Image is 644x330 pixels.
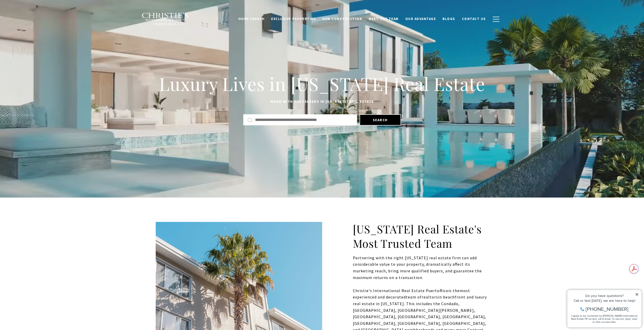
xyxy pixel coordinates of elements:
span: [PHONE_NUMBER] [21,24,64,29]
div: Call or text [DATE], we are here to help! [5,16,74,20]
span: ico [442,288,448,293]
span: I agree to be contacted by [PERSON_NAME] International Real Estate PR via text, call & email. To ... [6,32,73,41]
h1: Luxury Lives in [US_STATE] Real Estate [156,73,489,95]
span: uerto [429,288,440,293]
span: Exclusive Properties [271,17,316,21]
span: Blogs [442,17,455,21]
span: Contact Us [462,17,486,21]
div: Do you have questions? [5,12,74,15]
span: New Construction [322,17,362,21]
span: Our Advantage [405,17,436,21]
a: New Construction [319,14,365,24]
span: realtors [422,294,438,300]
button: Search [360,114,401,126]
h2: [US_STATE] Real Estate's Most Trusted Team [353,222,489,251]
a: Meet the Team [365,14,402,24]
p: Work with the leaders in [US_STATE] Real Estate [156,99,489,105]
a: Blogs [439,14,459,24]
a: Exclusive Properties [268,14,319,24]
a: Home Search [235,14,268,24]
a: Our Advantage [402,14,439,24]
img: Christie's International Real Estate black text logo [142,13,189,26]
